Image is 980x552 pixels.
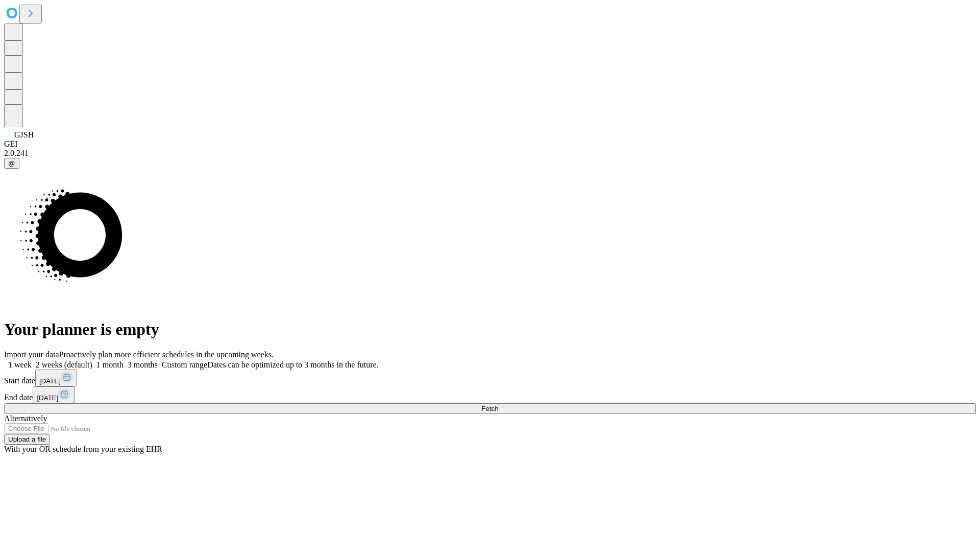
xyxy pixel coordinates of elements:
button: @ [4,158,19,169]
button: [DATE] [33,386,75,403]
div: Start date [4,370,976,386]
span: [DATE] [39,377,61,385]
h1: Your planner is empty [4,320,976,339]
span: GJSH [14,130,34,139]
span: 1 month [96,360,124,369]
span: Alternatively [4,414,47,423]
div: GEI [4,140,976,149]
span: Dates can be optimized up to 3 months in the future. [207,360,378,369]
span: @ [8,159,15,167]
span: [DATE] [37,394,58,402]
span: Fetch [481,405,498,412]
span: Custom range [162,360,207,369]
div: End date [4,386,976,403]
div: 2.0.241 [4,149,976,158]
button: [DATE] [35,370,77,386]
span: 2 weeks (default) [36,360,92,369]
span: With your OR schedule from your existing EHR [4,445,162,453]
button: Fetch [4,403,976,414]
span: Proactively plan more efficient schedules in the upcoming weeks. [59,350,274,359]
span: 1 week [8,360,32,369]
span: Import your data [4,350,59,359]
span: 3 months [128,360,158,369]
button: Upload a file [4,434,50,445]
